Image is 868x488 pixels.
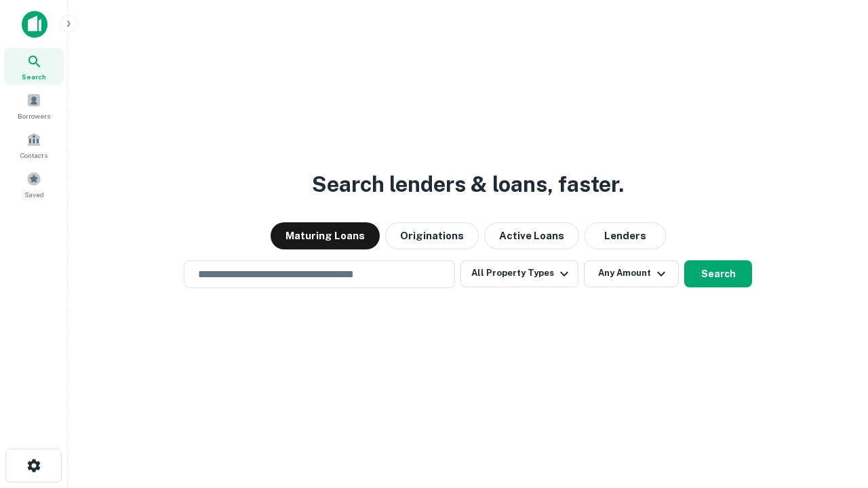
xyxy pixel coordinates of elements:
[271,222,380,249] button: Maturing Loans
[24,189,44,200] span: Saved
[684,260,752,287] button: Search
[18,110,50,121] span: Borrowers
[484,222,579,249] button: Active Loans
[584,260,679,287] button: Any Amount
[22,11,47,38] img: capitalize-icon.png
[460,260,578,287] button: All Property Types
[20,150,47,161] span: Contacts
[385,222,479,249] button: Originations
[585,222,666,249] button: Lenders
[4,127,64,163] a: Contacts
[4,48,64,85] a: Search
[4,87,64,124] a: Borrowers
[4,166,64,203] a: Saved
[22,71,46,82] span: Search
[800,380,868,445] iframe: Chat Widget
[312,168,624,201] h3: Search lenders & loans, faster.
